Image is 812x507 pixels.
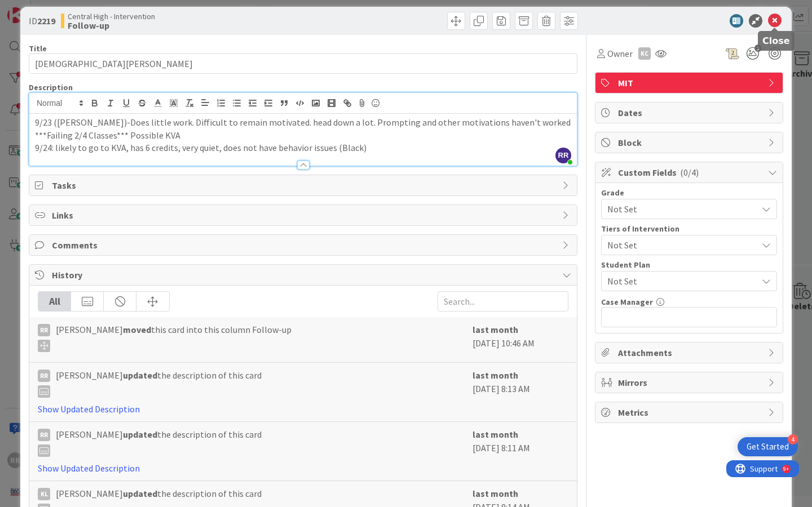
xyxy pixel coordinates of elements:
span: Central High - Intervention [68,12,155,21]
b: updated [123,488,157,499]
div: [DATE] 8:11 AM [473,428,568,475]
span: [PERSON_NAME] the description of this card [56,368,262,398]
a: Show Updated Description [38,462,140,474]
span: Custom Fields [618,166,762,179]
div: [DATE] 8:13 AM [473,368,568,416]
div: Open Get Started checklist, remaining modules: 4 [738,437,798,456]
span: Support [24,2,51,15]
b: last month [473,429,518,440]
span: Not Set [607,237,752,253]
div: 4 [788,434,798,444]
label: Case Manager [601,297,653,307]
span: Mirrors [618,376,762,389]
span: 1 [754,45,762,52]
b: last month [473,324,518,335]
span: Not Set [607,201,752,217]
b: last month [473,488,518,499]
span: History [52,268,557,282]
div: Grade [601,189,777,197]
b: Follow-up [68,21,155,30]
span: ID [29,14,55,28]
span: Dates [618,106,762,119]
b: 2219 [37,15,55,26]
span: [PERSON_NAME] this card into this column Follow-up [56,323,292,352]
span: Block [618,136,762,149]
div: Get Started [747,441,789,452]
span: Links [52,208,557,222]
a: Show Updated Description [38,403,140,415]
span: Attachments [618,346,762,359]
div: All [38,292,71,311]
span: Metrics [618,406,762,419]
span: [PERSON_NAME] the description of this card [56,428,262,457]
div: Tiers of Intervention [601,225,777,233]
b: updated [123,370,157,381]
input: Search... [438,291,568,312]
span: RR [555,148,571,163]
span: MIT [618,76,762,90]
div: RR [38,429,50,441]
div: kc [638,47,651,60]
span: Comments [52,238,557,252]
b: updated [123,429,157,440]
span: Description [29,82,73,92]
span: Owner [607,47,633,60]
div: 9+ [57,5,63,14]
p: 9/23 ([PERSON_NAME])-Does little work. Difficult to remain motivated. head down a lot. Prompting ... [35,116,571,129]
p: ***Failing 2/4 Classes*** Possible KVA [35,129,571,142]
div: Student Plan [601,261,777,269]
label: Title [29,43,47,54]
h5: Close [762,35,790,46]
input: type card name here... [29,54,577,74]
span: ( 0/4 ) [680,167,699,178]
b: moved [123,324,151,335]
span: Not Set [607,274,757,288]
b: last month [473,370,518,381]
div: RR [38,324,50,336]
div: RR [38,370,50,382]
p: 9/24: likely to go to KVA, has 6 credits, very quiet, does not have behavior issues (Black) [35,141,571,154]
span: Tasks [52,179,557,192]
div: KL [38,488,50,500]
div: [DATE] 10:46 AM [473,323,568,357]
